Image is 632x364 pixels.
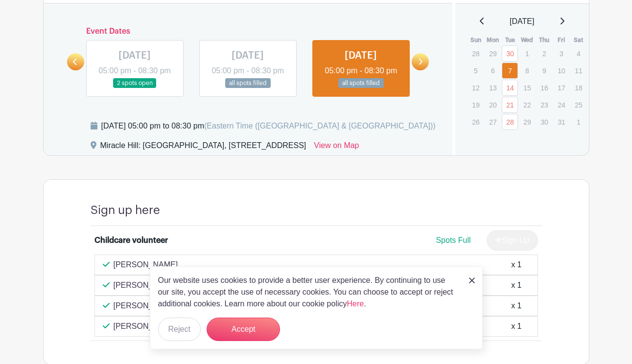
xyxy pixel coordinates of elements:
[502,114,518,130] a: 28
[484,35,501,45] th: Mon
[114,321,178,332] p: [PERSON_NAME]
[468,97,484,112] p: 19
[485,80,501,95] p: 13
[467,35,484,45] th: Sun
[553,46,569,61] p: 3
[485,46,501,61] p: 29
[570,97,586,112] p: 25
[536,63,552,78] p: 9
[94,235,168,246] div: Childcare volunteer
[114,300,245,312] p: [PERSON_NAME] [PERSON_NAME]
[570,63,586,78] p: 11
[468,114,484,129] p: 26
[114,279,178,291] p: [PERSON_NAME]
[485,63,501,78] p: 6
[485,97,501,112] p: 20
[519,46,535,61] p: 1
[511,321,521,332] div: x 1
[511,279,521,291] div: x 1
[511,300,521,312] div: x 1
[469,278,475,283] img: close_button-5f87c8562297e5c2d7936805f587ecaba9071eb48480494691a3f1689db116b3.svg
[114,259,178,271] p: [PERSON_NAME]
[502,45,518,62] a: 30
[436,236,470,244] span: Spots Full
[510,16,534,27] span: [DATE]
[501,35,518,45] th: Tue
[204,122,436,130] span: (Eastern Time ([GEOGRAPHIC_DATA] & [GEOGRAPHIC_DATA]))
[502,63,518,79] a: 7
[519,114,535,129] p: 29
[468,63,484,78] p: 5
[570,114,586,129] p: 1
[553,80,569,95] p: 17
[536,97,552,112] p: 23
[158,318,201,341] button: Reject
[553,97,569,112] p: 24
[314,140,359,155] a: View on Map
[91,203,160,217] h4: Sign up here
[570,46,586,61] p: 4
[468,46,484,61] p: 28
[519,80,535,95] p: 15
[519,97,535,112] p: 22
[485,114,501,129] p: 27
[207,318,280,341] button: Accept
[502,97,518,113] a: 21
[502,80,518,96] a: 14
[468,80,484,95] p: 12
[158,275,459,310] p: Our website uses cookies to provide a better user experience. By continuing to use our site, you ...
[511,259,521,271] div: x 1
[570,80,586,95] p: 18
[536,35,553,45] th: Thu
[553,114,569,129] p: 31
[100,140,306,155] div: Miracle Hill: [GEOGRAPHIC_DATA], [STREET_ADDRESS]
[536,46,552,61] p: 2
[84,27,412,36] h6: Event Dates
[101,120,436,132] div: [DATE] 05:00 pm to 08:30 pm
[519,63,535,78] p: 8
[553,63,569,78] p: 10
[347,300,364,308] a: Here
[536,114,552,129] p: 30
[553,35,570,45] th: Fri
[518,35,536,45] th: Wed
[536,80,552,95] p: 16
[570,35,587,45] th: Sat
